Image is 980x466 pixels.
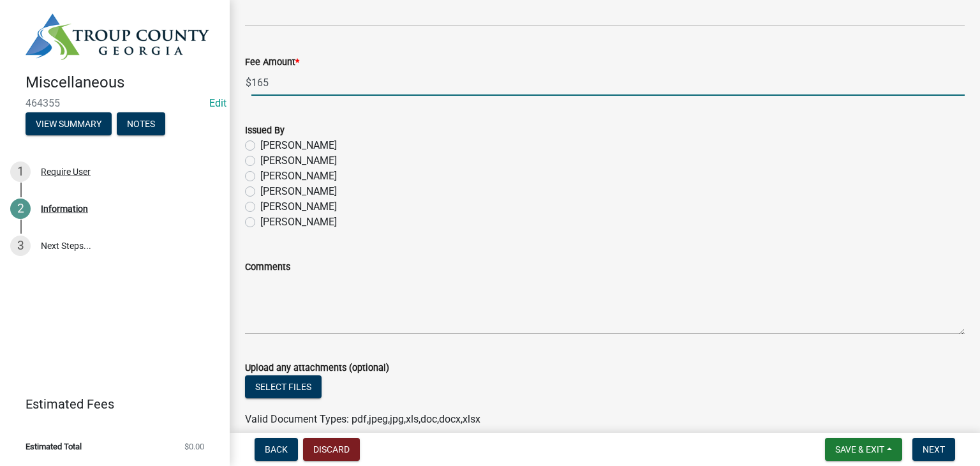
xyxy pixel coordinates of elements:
a: Estimated Fees [10,391,209,417]
div: 3 [10,236,31,256]
wm-modal-confirm: Summary [26,119,112,130]
span: Back [265,444,288,455]
label: [PERSON_NAME] [260,153,337,169]
button: Discard [303,438,360,461]
span: Estimated Total [26,442,82,451]
label: [PERSON_NAME] [260,214,337,230]
button: Save & Exit [825,438,902,461]
button: Back [255,438,298,461]
span: Next [923,444,945,455]
label: [PERSON_NAME] [260,169,337,184]
div: Require User [41,167,91,176]
button: Notes [117,112,165,135]
label: Comments [245,263,290,272]
h4: Miscellaneous [26,73,219,92]
span: Valid Document Types: pdf,jpeg,jpg,xls,doc,docx,xlsx [245,413,480,425]
label: Upload any attachments (optional) [245,364,389,373]
span: Save & Exit [835,444,884,455]
span: $ [245,70,252,96]
img: Troup County, Georgia [26,13,209,60]
wm-modal-confirm: Notes [117,119,165,130]
button: Next [912,438,955,461]
label: [PERSON_NAME] [260,184,337,199]
button: View Summary [26,112,112,135]
label: [PERSON_NAME] [260,138,337,153]
label: Issued By [245,126,285,135]
span: $0.00 [184,442,204,451]
label: Fee Amount [245,58,299,67]
a: Edit [209,97,226,109]
div: 1 [10,162,31,182]
label: [PERSON_NAME] [260,199,337,214]
button: Select files [245,375,322,398]
div: Information [41,204,88,213]
div: 2 [10,199,31,219]
span: 464355 [26,97,204,109]
wm-modal-confirm: Edit Application Number [209,97,226,109]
